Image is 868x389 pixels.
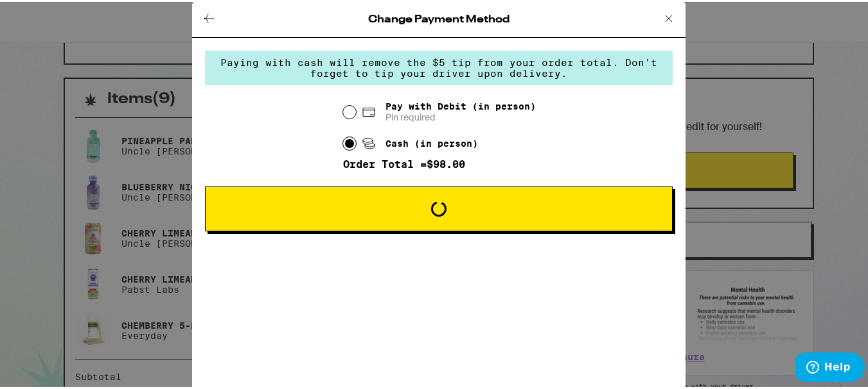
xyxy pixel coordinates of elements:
[385,99,536,110] span: Pay with Debit (in person)
[213,55,665,77] div: Paying with cash will remove the $5 tip from your order total. Don't forget to tip your driver up...
[385,137,478,147] span: Cash (in person)
[343,147,465,169] span: Order Total = $98.00
[385,110,536,121] span: Pin required
[795,351,865,383] iframe: Opens a widget where you can find more information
